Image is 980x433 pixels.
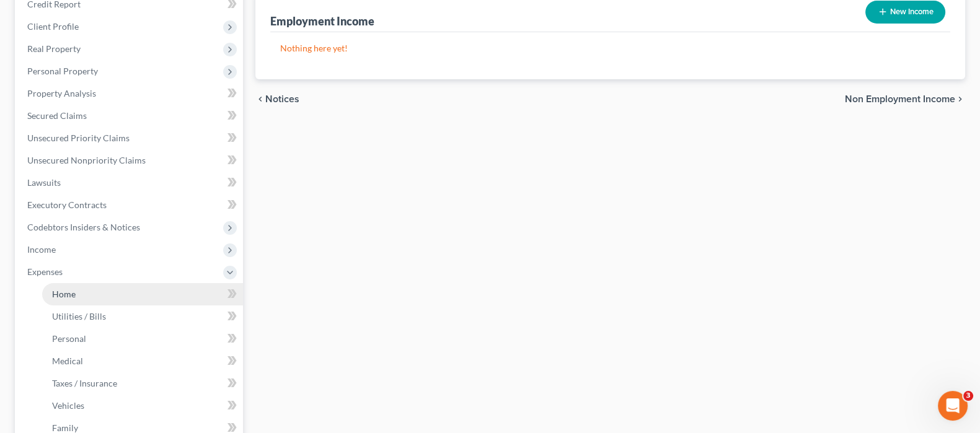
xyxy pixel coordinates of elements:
[52,289,76,299] span: Home
[17,172,243,194] a: Lawsuits
[17,194,243,216] a: Executory Contracts
[42,305,243,328] a: Utilities / Bills
[27,88,96,98] span: Property Analysis
[27,66,98,76] span: Personal Property
[17,105,243,127] a: Secured Claims
[52,422,78,433] span: Family
[270,14,374,28] div: Employment Income
[27,222,140,232] span: Codebtors Insiders & Notices
[963,391,973,401] span: 3
[17,149,243,172] a: Unsecured Nonpriority Claims
[255,94,299,104] button: chevron_left Notices
[52,378,117,388] span: Taxes / Insurance
[255,94,265,104] i: chevron_left
[27,199,107,210] span: Executory Contracts
[52,400,84,411] span: Vehicles
[42,395,243,417] a: Vehicles
[42,350,243,372] a: Medical
[845,94,955,104] span: Non Employment Income
[42,283,243,305] a: Home
[27,133,130,143] span: Unsecured Priority Claims
[27,43,81,54] span: Real Property
[955,94,965,104] i: chevron_right
[52,311,106,321] span: Utilities / Bills
[27,21,79,32] span: Client Profile
[865,1,945,24] button: New Income
[52,333,86,344] span: Personal
[42,372,243,395] a: Taxes / Insurance
[42,328,243,350] a: Personal
[27,110,87,121] span: Secured Claims
[27,266,63,277] span: Expenses
[938,391,968,421] iframe: Intercom live chat
[27,244,56,255] span: Income
[280,42,940,55] p: Nothing here yet!
[845,94,965,104] button: Non Employment Income chevron_right
[27,177,61,188] span: Lawsuits
[52,356,83,366] span: Medical
[17,82,243,105] a: Property Analysis
[17,127,243,149] a: Unsecured Priority Claims
[27,155,146,165] span: Unsecured Nonpriority Claims
[265,94,299,104] span: Notices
